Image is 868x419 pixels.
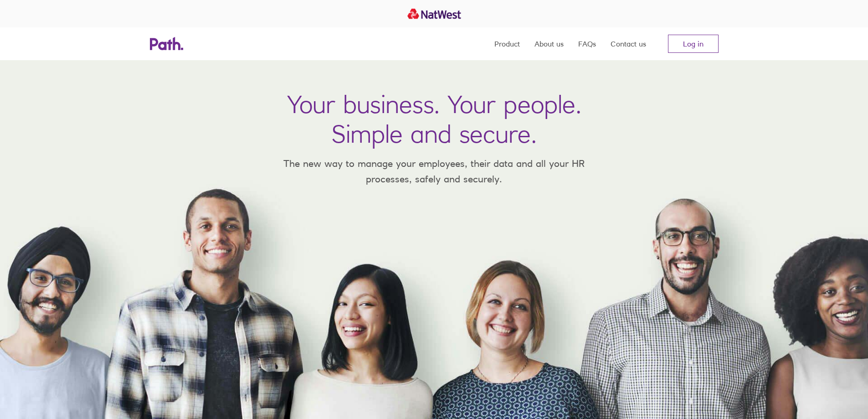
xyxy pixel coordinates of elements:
a: Contact us [611,27,646,60]
h1: Your business. Your people. Simple and secure. [287,89,581,149]
a: Log in [668,35,719,53]
a: Product [494,27,520,60]
a: About us [534,27,564,60]
a: FAQs [578,27,596,60]
p: The new way to manage your employees, their data and all your HR processes, safely and securely. [270,156,598,186]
